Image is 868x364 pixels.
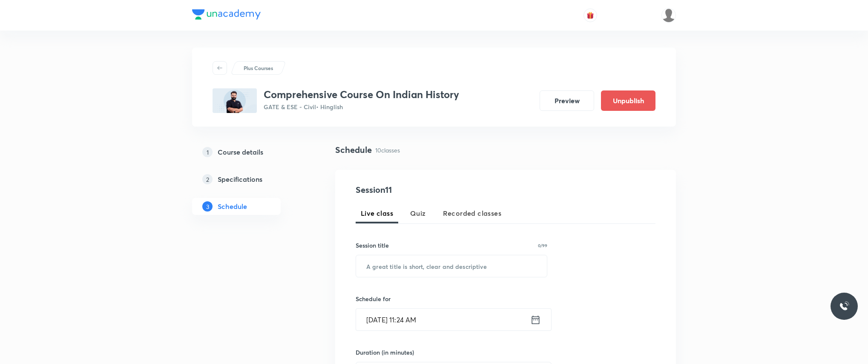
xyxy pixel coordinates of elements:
[264,88,459,101] h3: Comprehensive Course On Indian History
[540,90,594,111] button: Preview
[335,144,372,156] h4: Schedule
[218,174,262,184] h5: Specifications
[192,9,261,20] img: Company Logo
[244,64,273,72] p: Plus Courses
[192,144,308,161] a: 1Course details
[202,201,213,212] p: 3
[202,174,213,184] p: 2
[375,146,400,155] p: 10 classes
[601,90,655,111] button: Unpublish
[443,208,501,218] span: Recorded classes
[356,294,547,303] h6: Schedule for
[538,243,547,248] p: 0/99
[218,147,263,157] h5: Course details
[839,301,849,311] img: ttu
[356,348,414,357] h6: Duration (in minutes)
[361,208,393,218] span: Live class
[410,208,426,218] span: Quiz
[356,241,389,250] h6: Session title
[264,102,459,111] p: GATE & ESE - Civil • Hinglish
[218,201,247,212] h5: Schedule
[661,8,676,23] img: krishnakumar J
[202,147,213,157] p: 1
[192,9,261,22] a: Company Logo
[583,8,597,22] button: avatar
[356,183,511,196] h4: Session 11
[192,171,308,188] a: 2Specifications
[586,11,594,19] img: avatar
[356,255,547,277] input: A great title is short, clear and descriptive
[213,88,257,113] img: 3016DFD9-640C-48E2-8E97-16B82323A774_plus.png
